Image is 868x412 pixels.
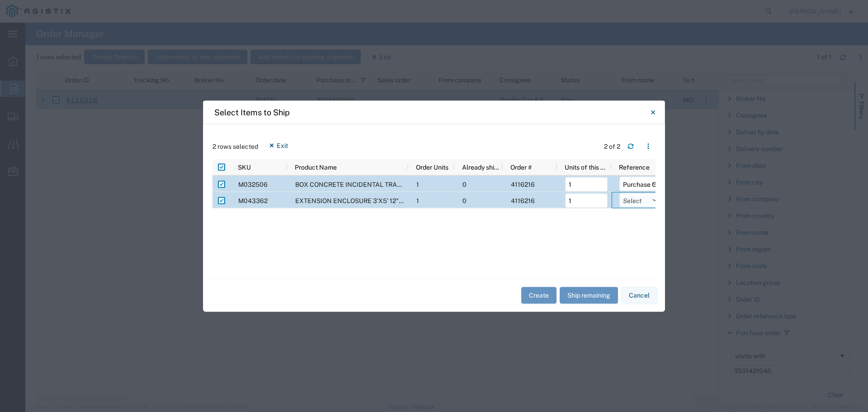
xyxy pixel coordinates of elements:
span: SKU [238,163,251,170]
button: Create [521,287,557,304]
span: 1 [416,180,419,188]
span: 4116216 [511,180,535,188]
h4: Select Items to Ship [214,106,290,118]
button: Ship remaining [560,287,618,304]
span: EXTENSION ENCLOSURE 3'X5' 12" EXTENSION [295,197,437,204]
span: Reference [619,163,650,170]
span: M043362 [238,197,268,204]
span: Order # [510,163,532,170]
span: Units of this shipment [565,163,608,170]
span: 0 [462,197,467,204]
span: Already shipped [462,163,500,170]
span: M032506 [238,180,268,188]
button: Exit [261,138,295,152]
span: Product Name [295,163,337,170]
span: 2 rows selected [212,142,258,151]
div: 2 of 2 [604,142,620,151]
span: 1 [416,197,419,204]
span: 0 [462,180,467,188]
span: 4116216 [511,197,535,204]
span: BOX CONCRETE INCIDENTAL TRAFFIC ASSY [295,180,429,188]
span: Order Units [416,163,448,170]
button: Close [644,103,662,121]
button: Cancel [621,287,657,304]
button: Refresh table [623,139,638,154]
